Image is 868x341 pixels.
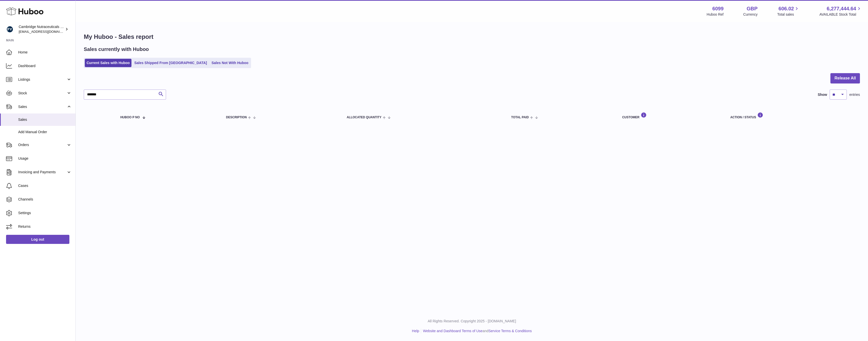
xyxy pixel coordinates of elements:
[120,116,140,119] span: Huboo P no
[18,91,66,96] span: Stock
[18,77,66,82] span: Listings
[827,5,856,12] span: 6,277,444.64
[85,59,131,67] a: Current Sales with Huboo
[84,33,860,41] h1: My Huboo - Sales report
[489,329,532,333] a: Service Terms & Conditions
[412,329,419,333] a: Help
[511,116,529,119] span: Total paid
[6,235,69,244] a: Log out
[18,170,66,175] span: Invoicing and Payments
[421,329,532,333] li: and
[19,30,74,34] span: [EMAIL_ADDRESS][DOMAIN_NAME]
[622,112,720,119] div: Customer
[18,104,66,109] span: Sales
[743,12,758,17] div: Currency
[747,5,757,12] strong: GBP
[18,183,72,188] span: Cases
[18,156,72,161] span: Usage
[19,24,64,34] div: Cambridge Nutraceuticals Ltd
[18,50,72,55] span: Home
[777,5,800,17] a: 606.02 Total sales
[132,59,209,67] a: Sales Shipped From [GEOGRAPHIC_DATA]
[778,5,794,12] span: 606.02
[830,73,860,83] button: Release All
[18,130,72,134] span: Add Manual Order
[819,5,862,17] a: 6,277,444.64 AVAILABLE Stock Total
[210,59,250,67] a: Sales Not With Huboo
[347,116,382,119] span: ALLOCATED Quantity
[819,12,862,17] span: AVAILABLE Stock Total
[818,92,827,97] label: Show
[730,112,855,119] div: Action / Status
[707,12,724,17] div: Huboo Ref
[18,143,66,147] span: Orders
[712,5,724,12] strong: 6099
[423,329,482,333] a: Website and Dashboard Terms of Use
[80,319,864,324] p: All Rights Reserved. Copyright 2025 - [DOMAIN_NAME]
[18,117,72,122] span: Sales
[18,211,72,215] span: Settings
[777,12,800,17] span: Total sales
[849,92,860,97] span: entries
[18,64,72,68] span: Dashboard
[84,46,149,53] h2: Sales currently with Huboo
[18,224,72,229] span: Returns
[6,25,14,33] img: huboo@camnutra.com
[18,197,72,202] span: Channels
[226,116,247,119] span: Description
